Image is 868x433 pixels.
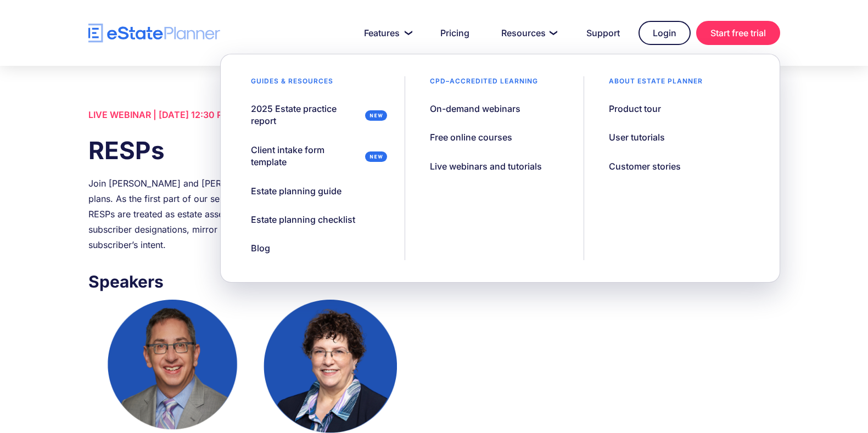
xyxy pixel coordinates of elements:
[88,107,413,122] div: LIVE WEBINAR | [DATE] 12:30 PM ET, 9:30 AM PT
[251,185,341,197] div: Estate planning guide
[595,97,675,120] a: Product tour
[427,22,483,44] a: Pricing
[430,131,512,143] div: Free online courses
[251,242,270,254] div: Blog
[237,76,347,92] div: Guides & resources
[237,97,394,133] a: 2025 Estate practice report
[430,103,520,115] div: On-demand webinars
[595,76,716,92] div: About estate planner
[416,155,556,178] a: Live webinars and tutorials
[639,21,691,45] a: Login
[696,21,780,45] a: Start free trial
[88,24,220,43] a: home
[416,97,534,120] a: On-demand webinars
[237,179,355,203] a: Estate planning guide
[416,126,526,149] a: Free online courses
[595,126,679,149] a: User tutorials
[351,22,422,44] a: Features
[251,144,361,168] div: Client intake form template
[237,237,284,260] a: Blog
[488,22,568,44] a: Resources
[237,138,394,174] a: Client intake form template
[609,160,681,172] div: Customer stories
[609,131,665,143] div: User tutorials
[609,103,661,115] div: Product tour
[430,160,542,172] div: Live webinars and tutorials
[88,269,413,294] h3: Speakers
[573,22,633,44] a: Support
[237,208,369,231] a: Estate planning checklist
[88,133,413,167] h1: RESPs
[251,103,361,127] div: 2025 Estate practice report
[416,76,552,92] div: CPD–accredited learning
[88,176,413,252] div: Join [PERSON_NAME] and [PERSON_NAME] for a webinar on RESPs in estate plans. As the first part of...
[251,213,355,226] div: Estate planning checklist
[595,155,695,178] a: Customer stories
